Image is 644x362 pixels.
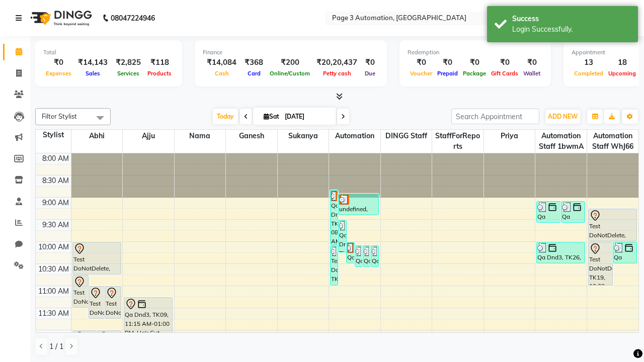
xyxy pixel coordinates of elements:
span: Upcoming [606,70,638,77]
div: ₹200 [267,57,312,68]
span: Ajju [123,130,174,142]
span: Voucher [408,70,435,77]
div: 13 [572,57,606,68]
div: Qa Dnd3, TK24, 09:30 AM-10:15 AM, Hair Cut-Men [339,220,346,252]
div: ₹20,20,437 [312,57,361,68]
span: Gift Cards [489,70,521,77]
div: 12:00 PM [37,330,71,341]
div: ₹0 [435,57,460,68]
div: undefined, TK20, 08:55 AM-09:25 AM, Hair cut Below 12 years (Boy) [339,194,378,215]
div: Qa Dnd3, TK28, 10:05 AM-10:35 AM, Hair cut Below 12 years (Boy) [355,246,362,266]
span: Sales [83,70,103,77]
span: Nama [175,130,226,142]
span: Package [460,70,489,77]
div: Total [43,48,174,57]
span: Wallet [521,70,543,77]
div: Test DoNotDelete, TK12, 11:00 AM-11:45 AM, Hair Cut-Men [89,287,104,318]
span: Cash [212,70,231,77]
div: Test DoNotDelete, TK11, 10:00 AM-10:45 AM, Hair Cut-Men [73,242,121,274]
span: StaffForReports [432,130,484,153]
div: ₹118 [145,57,174,68]
span: Due [362,70,378,77]
div: Qa Dnd3, TK27, 10:00 AM-10:30 AM, Hair cut Below 12 years (Boy) [347,242,354,263]
div: ₹0 [489,57,521,68]
div: Qa Dnd3, TK29, 10:05 AM-10:35 AM, Hair cut Below 12 years (Boy) [363,246,370,266]
div: 9:30 AM [40,220,71,230]
span: Automation [329,130,380,142]
div: 9:00 AM [40,198,71,208]
div: Qa Dnd3, TK23, 09:05 AM-09:35 AM, Hair Cut By Expert-Men [561,202,585,222]
div: Qa Dnd3, TK26, 10:00 AM-10:30 AM, Hair cut Below 12 years (Boy) [537,242,585,263]
div: Login Successfully. [512,24,630,35]
span: Ganesh [226,130,277,142]
div: 10:30 AM [36,264,71,275]
span: Expenses [43,70,74,77]
div: ₹2,825 [112,57,145,68]
div: Qa Dnd3, TK22, 09:05 AM-09:35 AM, Hair cut Below 12 years (Boy) [537,202,560,222]
div: 8:30 AM [40,175,71,186]
div: Test DoNotDelete, TK13, 10:45 AM-11:30 AM, Hair Cut-Men [73,276,88,307]
span: Completed [572,70,606,77]
span: Petty cash [320,70,354,77]
input: Search Appointment [451,109,539,124]
img: logo [26,4,95,32]
div: 11:30 AM [36,308,71,319]
div: Stylist [36,130,71,140]
div: 18 [606,57,638,68]
div: Test DoNotDelete, TK17, 11:00 AM-11:45 AM, Hair Cut-Men [105,287,120,318]
div: 10:00 AM [36,242,71,252]
span: Products [145,70,174,77]
span: ADD NEW [548,113,578,120]
span: Sat [261,113,282,120]
div: ₹0 [460,57,489,68]
span: DINGG Staff [381,130,432,142]
div: Test DoNotDelete, TK19, 10:00 AM-11:00 AM, Hair Cut-Women [589,242,612,285]
div: ₹0 [521,57,543,68]
div: Finance [203,48,379,57]
div: Qa Dnd3, TK25, 10:00 AM-10:30 AM, Hair cut Below 12 years (Boy) [613,242,637,263]
span: Card [245,70,263,77]
div: ₹0 [408,57,435,68]
div: 8:00 AM [40,153,71,164]
span: Filter Stylist [42,112,77,120]
span: Abhi [71,130,123,142]
div: 11:00 AM [36,286,71,297]
div: ₹14,084 [203,57,240,68]
span: Online/Custom [267,70,312,77]
div: ₹368 [240,57,267,68]
div: Qa Dnd3, TK30, 10:05 AM-10:35 AM, Hair cut Below 12 years (Boy) [371,246,378,266]
span: Automation Staff 1bwmA [535,130,587,153]
div: Test DoNotDelete, TK32, 10:05 AM-11:00 AM, Special Hair Wash- Men [331,246,338,285]
div: Test DoNotDelete, TK19, 09:15 AM-10:00 AM, Hair Cut-Men [589,209,637,241]
span: Prepaid [435,70,460,77]
div: ₹0 [43,57,74,68]
span: 1 / 1 [49,341,63,352]
button: ADD NEW [545,110,580,124]
span: Priya [484,130,535,142]
b: 08047224946 [111,4,155,32]
div: Qa Dnd3, TK21, 08:50 AM-10:05 AM, Hair Cut By Expert-Men,Hair Cut-Men [331,191,338,244]
span: Services [115,70,142,77]
span: Sukanya [278,130,329,142]
div: ₹14,143 [74,57,112,68]
div: ₹0 [361,57,379,68]
div: Redemption [408,48,543,57]
input: 2025-10-04 [282,109,332,124]
span: Today [213,109,238,124]
span: Automation Staff WhJ66 [587,130,638,153]
div: Success [512,14,630,24]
